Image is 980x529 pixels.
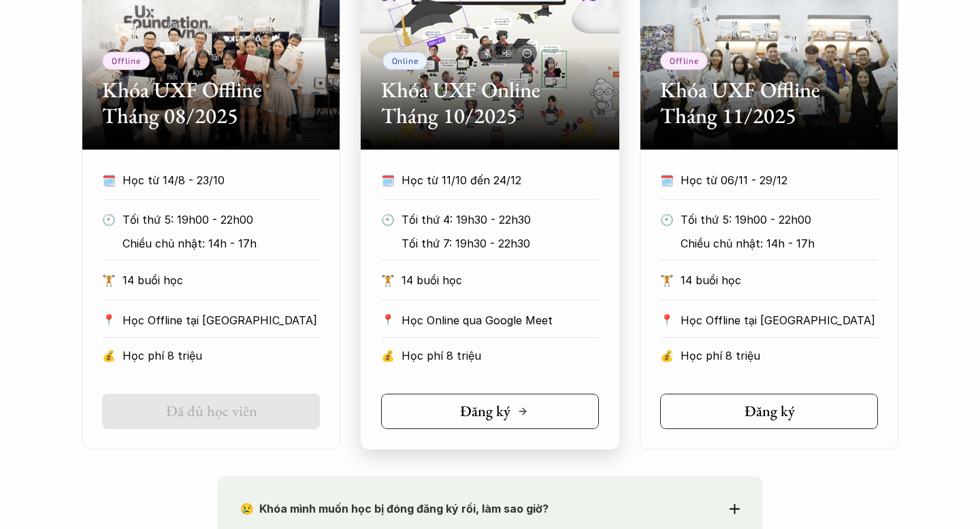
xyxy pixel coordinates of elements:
[381,313,395,326] p: 📍
[166,403,257,420] h5: Đã đủ học viên
[681,270,878,290] p: 14 buổi học
[402,310,599,330] p: Học Online qua Google Meet
[122,170,320,190] p: Học từ 14/8 - 23/10
[122,345,320,366] p: Học phí 8 triệu
[102,170,116,190] p: 🗓️
[402,345,599,366] p: Học phí 8 triệu
[381,345,395,366] p: 💰
[402,209,591,230] p: Tối thứ 4: 19h30 - 22h30
[402,170,599,190] p: Học từ 11/10 đến 24/12
[681,310,878,330] p: Học Offline tại [GEOGRAPHIC_DATA]
[670,56,698,65] p: Offline
[381,77,599,129] h2: Khóa UXF Online Tháng 10/2025
[681,345,878,366] p: Học phí 8 triệu
[660,270,674,290] p: 🏋️
[122,209,312,230] p: Tối thứ 5: 19h00 - 22h00
[102,313,116,326] p: 📍
[381,394,599,429] a: Đăng ký
[381,209,395,230] p: 🕙
[660,170,674,190] p: 🗓️
[112,56,140,65] p: Offline
[460,403,510,420] h5: Đăng ký
[660,345,674,366] p: 💰
[745,403,795,420] h5: Đăng ký
[102,77,320,129] h2: Khóa UXF Offline Tháng 08/2025
[402,233,591,254] p: Tối thứ 7: 19h30 - 22h30
[681,233,870,254] p: Chiều chủ nhật: 14h - 17h
[381,270,395,290] p: 🏋️
[392,56,419,65] p: Online
[660,313,674,326] p: 📍
[102,345,116,366] p: 💰
[122,233,312,254] p: Chiều chủ nhật: 14h - 17h
[681,209,870,230] p: Tối thứ 5: 19h00 - 22h00
[122,270,320,290] p: 14 buổi học
[402,270,599,290] p: 14 buổi học
[660,77,878,129] h2: Khóa UXF Offline Tháng 11/2025
[660,394,878,429] a: Đăng ký
[122,310,320,330] p: Học Offline tại [GEOGRAPHIC_DATA]
[381,170,395,190] p: 🗓️
[102,209,116,230] p: 🕙
[240,502,549,515] strong: 😢 Khóa mình muốn học bị đóng đăng ký rồi, làm sao giờ?
[681,170,878,190] p: Học từ 06/11 - 29/12
[102,270,116,290] p: 🏋️
[660,209,674,230] p: 🕙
